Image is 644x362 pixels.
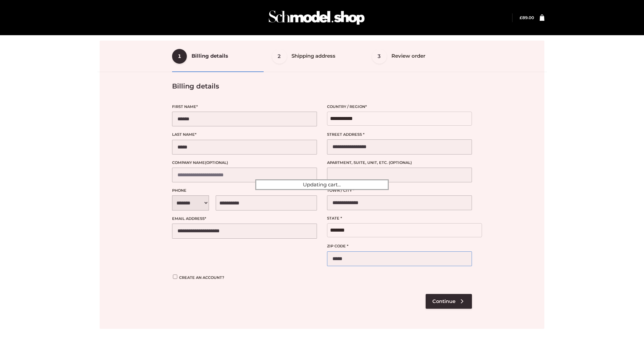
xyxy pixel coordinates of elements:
a: £89.00 [520,15,534,20]
img: Schmodel Admin 964 [266,4,367,31]
div: Updating cart... [255,179,389,190]
bdi: 89.00 [520,15,534,20]
span: £ [520,15,522,20]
